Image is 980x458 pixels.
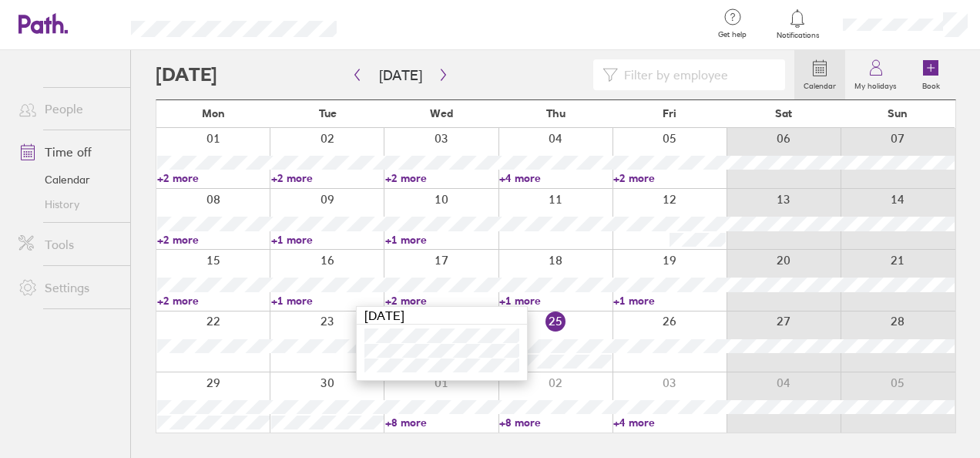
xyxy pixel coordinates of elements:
[385,294,498,308] a: +2 more
[271,171,384,185] a: +2 more
[499,294,612,308] a: +1 more
[794,77,845,91] label: Calendar
[6,93,130,124] a: People
[367,62,435,88] button: [DATE]
[157,233,270,247] a: +2 more
[663,107,676,120] span: Fri
[499,416,612,429] a: +8 more
[613,171,726,185] a: +2 more
[319,107,337,120] span: Tue
[6,136,130,167] a: Time off
[794,50,845,99] a: Calendar
[357,307,527,325] div: [DATE]
[773,8,823,40] a: Notifications
[157,294,270,308] a: +2 more
[271,233,384,247] a: +1 more
[775,107,792,120] span: Sat
[845,77,906,91] label: My holidays
[6,192,130,217] a: History
[845,50,906,99] a: My holidays
[6,167,130,192] a: Calendar
[888,107,908,120] span: Sun
[773,31,823,40] span: Notifications
[271,294,384,308] a: +1 more
[618,60,776,89] input: Filter by employee
[707,30,757,39] span: Get help
[6,272,130,303] a: Settings
[430,107,453,120] span: Wed
[385,416,498,429] a: +8 more
[913,77,949,91] label: Book
[613,416,726,429] a: +4 more
[613,294,726,308] a: +1 more
[202,107,225,120] span: Mon
[906,50,955,99] a: Book
[6,229,130,260] a: Tools
[385,233,498,247] a: +1 more
[499,171,612,185] a: +4 more
[157,171,270,185] a: +2 more
[385,171,498,185] a: +2 more
[546,107,566,120] span: Thu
